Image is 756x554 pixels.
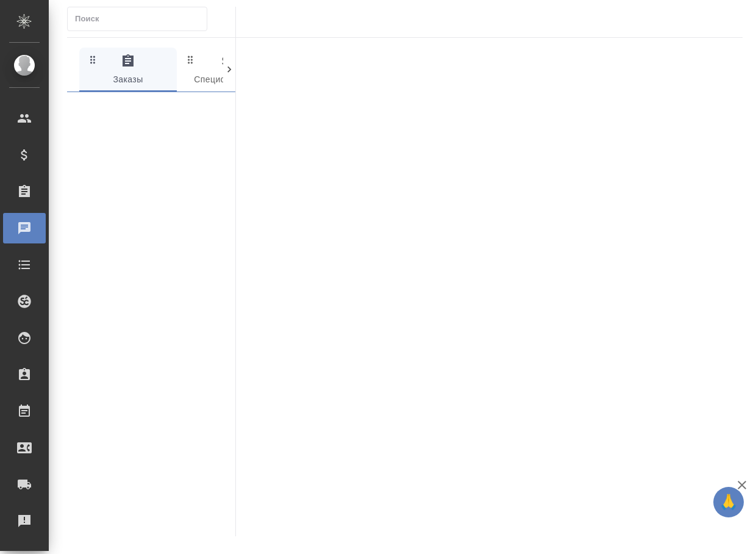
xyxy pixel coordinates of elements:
[718,489,739,515] span: 🙏
[184,54,267,87] span: Спецификации
[75,10,207,27] input: Поиск
[87,54,99,65] svg: Зажми и перетащи, чтобы поменять порядок вкладок
[87,54,169,87] span: Заказы
[713,487,744,517] button: 🙏
[185,54,196,65] svg: Зажми и перетащи, чтобы поменять порядок вкладок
